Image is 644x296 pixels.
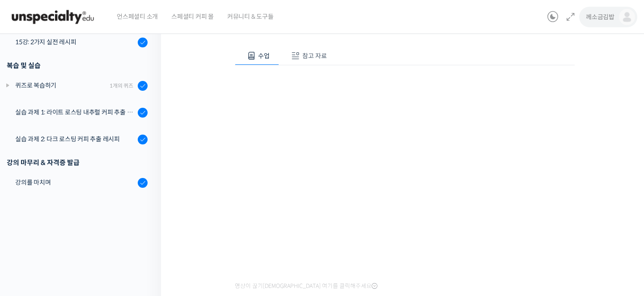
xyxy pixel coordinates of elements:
[110,81,133,90] div: 1개의 퀴즈
[15,107,135,117] div: 실습 과제 1: 라이트 로스팅 내추럴 커피 추출 레시피
[258,52,270,60] span: 수업
[15,178,135,187] div: 강의를 마치며
[28,235,34,242] span: 홈
[235,283,377,290] span: 영상이 끊기[DEMOGRAPHIC_DATA] 여기를 클릭해주세요
[7,156,148,169] div: 강의 마무리 & 자격증 발급
[59,222,115,244] a: 대화
[586,13,614,21] span: 께소금김밥
[138,235,149,242] span: 설정
[302,52,327,60] span: 참고 자료
[82,236,93,243] span: 대화
[3,222,59,244] a: 홈
[15,80,107,90] div: 퀴즈로 복습하기
[15,134,135,144] div: 실습 과제 2: 다크 로스팅 커피 추출 레시피
[115,222,172,244] a: 설정
[15,37,135,47] div: 15강: 2가지 실전 레시피
[7,59,148,72] div: 복습 및 실습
